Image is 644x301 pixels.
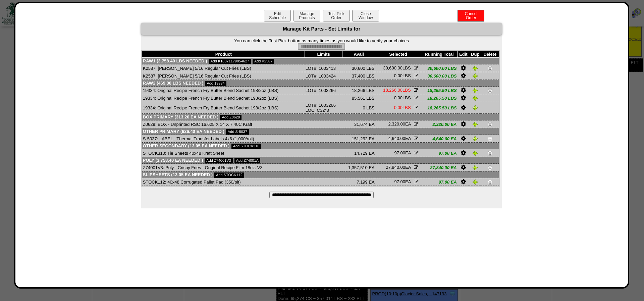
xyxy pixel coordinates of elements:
td: 97.00 EA [421,149,457,157]
a: Add STOCK112 [214,172,244,178]
a: Add Z74001A [234,158,260,163]
a: Add Z74001V3 [205,158,232,163]
img: Duplicate Item [473,88,478,93]
img: Delete Item [487,88,493,93]
td: STOCK112: 40x48 Corrugated Pallet Pad (350/plt) [142,178,305,186]
a: Add S-5037 [226,129,249,135]
td: Z0629: BOX - Unprinted RSC 16.625 X 14 X 7 40C Kraft [142,120,305,128]
td: 30,600.00 LBS [421,72,457,80]
img: Duplicate Item [473,150,478,156]
a: CloseWindow [352,15,380,20]
span: EA [386,165,411,170]
td: Raw1 (3,758.40 LBS needed ) [142,58,499,64]
th: Delete [481,51,499,58]
td: K2587: [PERSON_NAME] 5/16 Regular Cut Fries (LBS) [142,64,305,72]
td: LOT#: 1003266 LOC: C32*3 [305,102,342,114]
span: LBS [394,73,411,78]
span: 0.00 [394,105,402,110]
span: 4,640.00 [388,136,405,141]
form: You can click the Test Pick button as many times as you would like to verify your choices [141,38,502,50]
div: Manage Kit Parts - Set Limits for [141,23,502,35]
td: 31,674 EA [342,120,375,128]
a: Add K2587 [253,59,274,64]
span: 18,266.00 [383,88,402,93]
span: 0.00 [394,73,402,78]
span: 30,600.00 [383,65,402,70]
td: 30,600.00 LBS [421,64,457,72]
td: 19334: Original Recipe French Fry Butter Blend Sachet 198/2oz (LBS) [142,94,305,102]
span: LBS [383,65,411,70]
img: Duplicate Item [473,95,478,101]
img: Delete Item [487,121,493,127]
td: 4,640.00 EA [421,135,457,143]
img: Delete Item [487,179,493,185]
td: 19334: Original Recipe French Fry Butter Blend Sachet 198/2oz (LBS) [142,87,305,94]
span: LBS [394,105,411,110]
a: Add 19334 [205,81,226,86]
td: 1,357,510 EA [342,164,375,171]
td: Z74001V3: Poly - Crispy Fries - Original Recipe Film 18oz. V3 [142,164,305,171]
img: Duplicate Item [473,105,478,110]
td: 30,600 LBS [342,64,375,72]
td: Raw2 (469.80 LBS needed ) [142,80,499,87]
td: 151,292 EA [342,135,375,143]
td: Poly (3,758.40 EA needed ) [142,157,499,164]
img: Duplicate Item [473,121,478,127]
td: 14,729 EA [342,149,375,157]
td: 85,561 LBS [342,94,375,102]
button: EditSchedule [264,10,291,21]
img: Delete Item [487,150,493,156]
img: Delete Item [487,65,493,71]
td: Slipsheets (13.05 EA needed ) [142,171,499,178]
span: 0.00 [394,95,402,100]
a: Add Z0629 [220,115,241,120]
span: LBS [383,88,411,93]
td: Other Secondary (13.05 EA needed ) [142,143,499,149]
button: Test PickOrder [323,10,350,21]
img: Delete Item [487,165,493,170]
td: K2587: [PERSON_NAME] 5/16 Regular Cut Fries (LBS) [142,72,305,80]
td: LOT#: 1003424 [305,72,342,80]
td: 19334: Original Recipe French Fry Butter Blend Sachet 198/2oz (LBS) [142,102,305,114]
td: Box Primary (313.20 EA needed ) [142,114,499,120]
span: 2,320.00 [388,121,405,127]
th: Running Total [421,51,457,58]
button: ManageProducts [293,10,320,21]
img: Duplicate Item [473,136,478,141]
img: Delete Item [487,136,493,141]
span: EA [388,121,411,127]
th: Edit [458,51,469,58]
span: EA [394,150,411,155]
img: Duplicate Item [473,165,478,170]
th: Avail [342,51,375,58]
td: S-5037: LABEL - Thermal Transfer Labels 4x6 (1,000/roll) [142,135,305,143]
td: 18,265.50 LBS [421,87,457,94]
td: 2,320.00 EA [421,120,457,128]
td: Other Primary (626.40 EA needed ) [142,128,499,135]
td: 18,266 LBS [342,87,375,94]
td: 97.00 EA [421,178,457,186]
span: 27,840.00 [386,165,405,170]
span: EA [388,136,411,141]
td: 0 LBS [342,102,375,114]
td: 37,400 LBS [342,72,375,80]
button: CloseWindow [352,10,379,21]
span: LBS [394,95,411,100]
span: 97.00 [394,179,405,184]
td: LOT#: 1003413 [305,64,342,72]
th: Dup [469,51,481,58]
span: EA [394,179,411,184]
td: LOT#: 1003266 [305,87,342,94]
a: Add K10071179054627 [209,59,251,64]
a: Add STOCK310 [231,144,261,149]
th: Selected [375,51,421,58]
img: Duplicate Item [473,65,478,71]
th: Product [142,51,305,58]
td: 27,840.00 EA [421,164,457,171]
img: Duplicate Item [473,179,478,185]
th: Limits [305,51,342,58]
img: Duplicate Item [473,73,478,79]
span: 97.00 [394,150,405,155]
td: 7,199 EA [342,178,375,186]
button: CancelOrder [458,10,484,21]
